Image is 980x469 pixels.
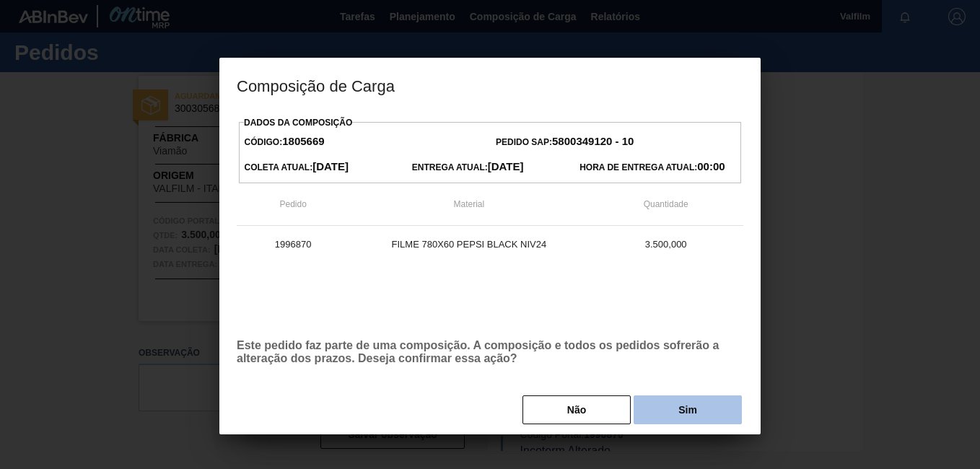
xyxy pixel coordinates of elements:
td: 1996870 [237,226,349,262]
button: Sim [634,395,742,424]
span: Código: [245,137,325,147]
td: 3.500,000 [588,226,743,262]
strong: [DATE] [312,160,349,172]
span: Hora de Entrega Atual: [579,162,725,172]
p: Este pedido faz parte de uma composição. A composição e todos os pedidos sofrerão a alteração dos... [237,339,743,365]
h3: Composição de Carga [219,58,761,113]
span: Quantidade [644,199,688,209]
td: FILME 780X60 PEPSI BLACK NIV24 [349,226,588,262]
strong: 00:00 [697,160,725,172]
strong: 5800349120 - 10 [552,135,634,147]
span: Coleta Atual: [245,162,349,172]
span: Pedido SAP: [496,137,634,147]
span: Entrega Atual: [412,162,524,172]
strong: [DATE] [488,160,524,172]
strong: 1805669 [282,135,324,147]
button: Não [522,395,631,424]
label: Dados da Composição [244,118,352,128]
span: Pedido [279,199,306,209]
span: Material [454,199,485,209]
